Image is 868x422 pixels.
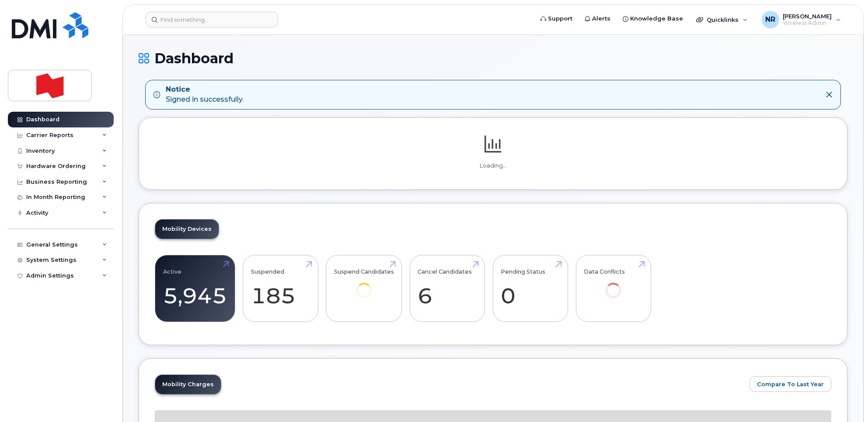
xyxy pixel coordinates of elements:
[584,260,643,310] a: Data Conflicts
[251,260,310,317] a: Suspended 185
[155,375,221,394] a: Mobility Charges
[155,162,831,170] p: Loading...
[418,260,477,317] a: Cancel Candidates 6
[139,51,847,66] h1: Dashboard
[155,220,219,239] a: Mobility Devices
[166,85,244,95] strong: Notice
[501,260,560,317] a: Pending Status 0
[749,376,831,392] button: Compare To Last Year
[166,85,244,105] div: Signed in successfully.
[163,260,227,317] a: Active 5,945
[757,380,824,388] span: Compare To Last Year
[334,260,394,310] a: Suspend Candidates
